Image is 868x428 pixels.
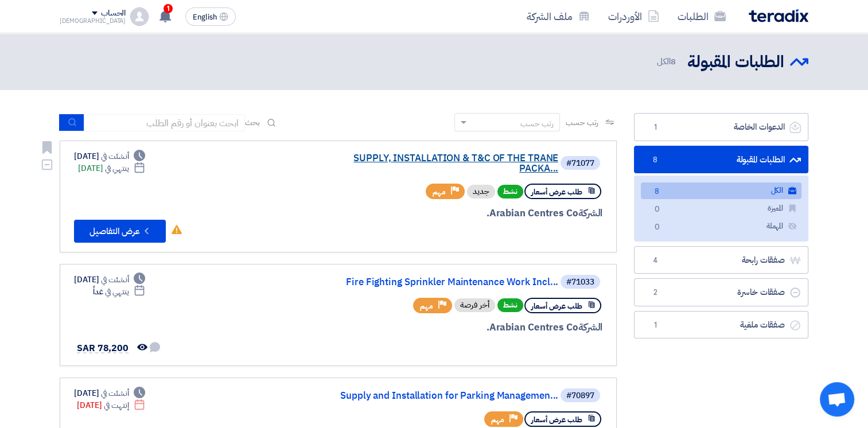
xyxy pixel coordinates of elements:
span: 8 [650,186,664,198]
span: 8 [671,55,676,68]
img: profile_test.png [130,7,149,26]
button: عرض التفاصيل [74,220,166,243]
div: Arabian Centres Co. [326,206,602,221]
a: صفقات ملغية1 [634,311,808,339]
a: الأوردرات [599,3,668,30]
span: إنتهت في [104,399,129,411]
span: مهم [491,414,504,425]
div: #71077 [566,159,594,168]
span: English [193,13,217,21]
span: SAR 78,200 [77,341,129,355]
span: نشط [497,298,523,312]
div: [DATE] [74,387,145,399]
span: طلب عرض أسعار [531,186,582,197]
span: بحث [245,116,260,129]
a: المميزة [641,200,801,217]
span: ينتهي في [105,286,129,298]
span: أنشئت في [101,150,129,162]
a: الطلبات [668,3,735,30]
span: أنشئت في [101,274,129,286]
span: الكل [656,55,678,68]
img: Teradix logo [749,9,808,22]
span: 1 [648,320,662,331]
span: طلب عرض أسعار [531,301,582,312]
a: صفقات رابحة4 [634,246,808,274]
a: SUPPLY, INSTALLATION & T&C OF THE TRANE PACKA... [329,153,558,174]
span: الشركة [578,206,603,220]
a: Supply and Installation for Parking Managemen... [329,391,558,401]
span: 8 [648,154,662,166]
div: #70897 [566,392,594,400]
div: #71033 [566,278,594,286]
div: [DATE] [77,399,145,411]
div: غداً [93,286,145,298]
span: ينتهي في [105,162,129,174]
div: أخر فرصة [454,298,495,312]
span: رتب حسب [566,116,598,129]
div: الحساب [101,9,126,18]
span: 1 [648,122,662,133]
a: ملف الشركة [517,3,599,30]
div: [DEMOGRAPHIC_DATA] [60,18,126,24]
span: مهم [420,301,433,312]
button: English [185,7,236,26]
a: الطلبات المقبولة8 [634,146,808,174]
span: الشركة [578,320,603,334]
a: Fire Fighting Sprinkler Maintenance Work Incl... [329,277,558,287]
span: نشط [497,185,523,199]
span: 0 [650,221,664,234]
a: الدعوات الخاصة1 [634,113,808,141]
input: ابحث بعنوان أو رقم الطلب [84,114,245,131]
div: [DATE] [74,274,145,286]
a: المهملة [641,218,801,235]
span: 0 [650,204,664,216]
div: [DATE] [78,162,145,174]
a: صفقات خاسرة2 [634,278,808,306]
div: [DATE] [74,150,145,162]
span: 2 [648,287,662,298]
h2: الطلبات المقبولة [687,51,784,73]
span: 1 [164,4,173,13]
div: جديد [467,185,495,199]
a: الكل [641,182,801,199]
span: أنشئت في [101,387,129,399]
span: مهم [433,186,446,197]
div: رتب حسب [520,118,554,130]
a: Open chat [820,382,854,417]
span: طلب عرض أسعار [531,414,582,425]
div: Arabian Centres Co. [326,320,602,335]
span: 4 [648,255,662,266]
